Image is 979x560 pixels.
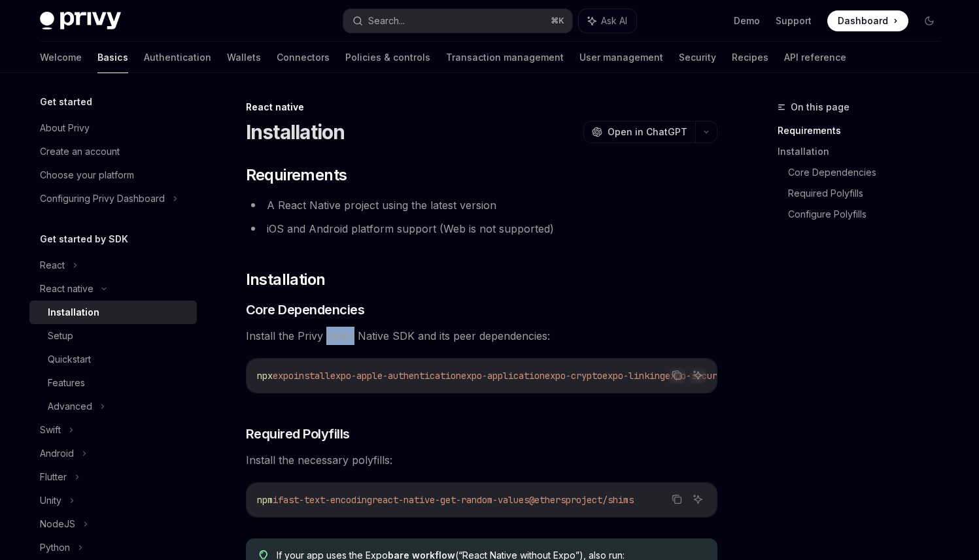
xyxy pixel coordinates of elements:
[827,10,908,31] a: Dashboard
[529,494,634,506] span: @ethersproject/shims
[144,42,211,73] a: Authentication
[40,42,82,73] a: Welcome
[330,370,461,382] span: expo-apple-authentication
[446,42,564,73] a: Transaction management
[372,494,529,506] span: react-native-get-random-values
[368,13,405,29] div: Search...
[345,42,430,73] a: Policies & controls
[294,370,330,382] span: install
[273,494,278,506] span: i
[273,370,294,382] span: expo
[29,371,197,395] a: Features
[40,516,75,532] div: NodeJS
[40,12,121,30] img: dark logo
[246,451,717,469] span: Install the necessary polyfills:
[40,191,165,206] div: Configuring Privy Dashboard
[257,494,273,506] span: npm
[246,327,717,345] span: Install the Privy React Native SDK and its peer dependencies:
[48,375,85,391] div: Features
[29,301,197,324] a: Installation
[734,14,760,27] a: Demo
[40,446,74,461] div: Android
[29,116,197,140] a: About Privy
[689,491,706,508] button: Ask AI
[227,42,261,73] a: Wallets
[583,121,695,143] button: Open in ChatGPT
[551,16,564,26] span: ⌘ K
[246,196,717,214] li: A React Native project using the latest version
[40,469,67,485] div: Flutter
[40,257,65,273] div: React
[788,183,950,204] a: Required Polyfills
[665,370,754,382] span: expo-secure-store
[601,14,627,27] span: Ask AI
[689,367,706,384] button: Ask AI
[579,42,663,73] a: User management
[40,540,70,555] div: Python
[788,204,950,225] a: Configure Polyfills
[277,42,330,73] a: Connectors
[29,163,197,187] a: Choose your platform
[343,9,572,33] button: Search...⌘K
[257,370,273,382] span: npx
[40,281,94,297] div: React native
[602,370,665,382] span: expo-linking
[29,348,197,371] a: Quickstart
[48,399,92,414] div: Advanced
[246,269,326,290] span: Installation
[278,494,372,506] span: fast-text-encoding
[246,301,365,319] span: Core Dependencies
[40,422,61,438] div: Swift
[784,42,846,73] a: API reference
[791,99,850,115] span: On this page
[246,101,717,114] div: React native
[40,493,61,508] div: Unity
[48,328,73,344] div: Setup
[579,9,636,33] button: Ask AI
[246,220,717,238] li: iOS and Android platform support (Web is not supported)
[679,42,716,73] a: Security
[668,367,685,384] button: Copy the contents from the code block
[838,14,888,27] span: Dashboard
[732,42,768,73] a: Recipes
[788,162,950,183] a: Core Dependencies
[668,491,685,508] button: Copy the contents from the code block
[29,324,197,348] a: Setup
[461,370,545,382] span: expo-application
[778,141,950,162] a: Installation
[48,352,91,367] div: Quickstart
[48,305,99,320] div: Installation
[40,144,120,159] div: Create an account
[545,370,602,382] span: expo-crypto
[40,231,128,247] h5: Get started by SDK
[778,120,950,141] a: Requirements
[97,42,128,73] a: Basics
[776,14,812,27] a: Support
[246,165,347,186] span: Requirements
[246,425,350,443] span: Required Polyfills
[919,10,940,31] button: Toggle dark mode
[608,125,687,139] span: Open in ChatGPT
[40,120,90,136] div: About Privy
[40,94,92,110] h5: Get started
[40,167,134,183] div: Choose your platform
[29,140,197,163] a: Create an account
[246,120,345,144] h1: Installation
